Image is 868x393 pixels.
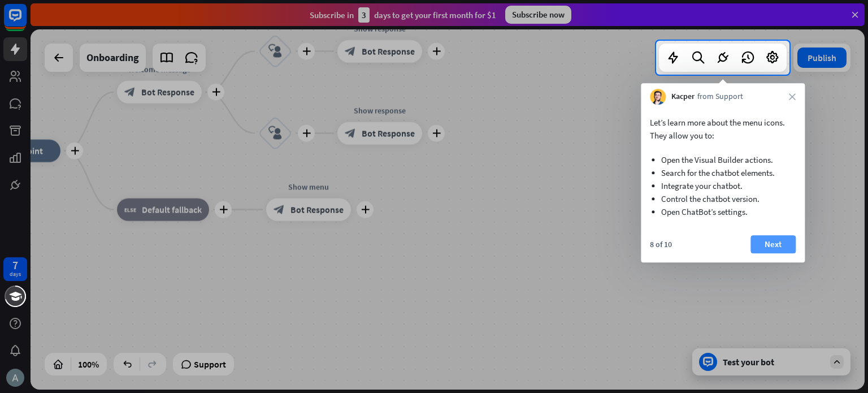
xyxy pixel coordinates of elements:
[697,91,743,102] span: from Support
[671,91,695,102] span: Kacper
[750,235,796,253] button: Next
[661,179,784,192] li: Integrate your chatbot.
[789,93,796,100] i: close
[661,166,784,179] li: Search for the chatbot elements.
[661,153,784,166] li: Open the Visual Builder actions.
[661,192,784,205] li: Control the chatbot version.
[9,5,43,38] button: Open LiveChat chat widget
[661,205,784,218] li: Open ChatBot’s settings.
[650,116,796,142] p: Let’s learn more about the menu icons. They allow you to:
[650,239,672,249] div: 8 of 10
